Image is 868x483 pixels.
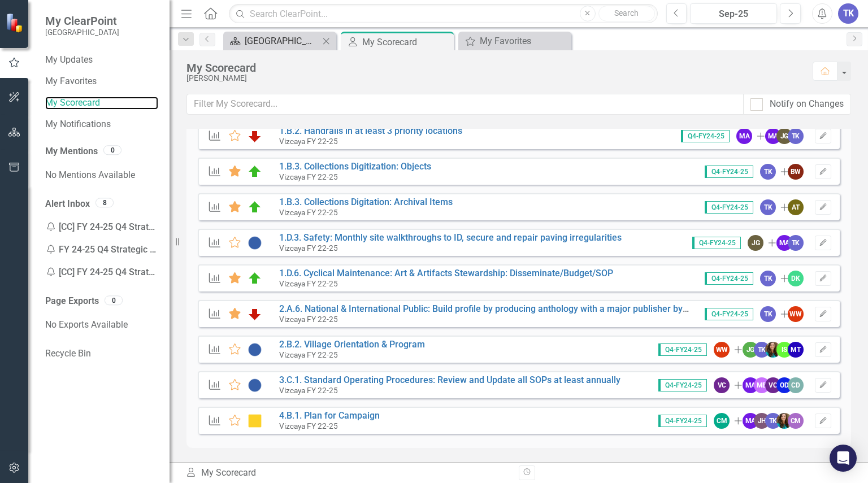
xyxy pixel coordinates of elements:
small: Vizcaya FY 22-25 [279,172,338,181]
img: At or Above Target [248,165,262,179]
button: Sep-25 [690,3,777,24]
div: 8 [96,198,114,207]
a: 3.C.1. Standard Operating Procedures: Review and Update all SOPs at least annually [279,375,620,385]
div: [GEOGRAPHIC_DATA] [245,34,319,48]
a: 4.B.1. Plan for Campaign [279,410,380,421]
img: Caution [248,414,262,428]
div: TK [760,271,776,286]
img: No Information [248,343,262,356]
div: No Exports Available [45,314,158,336]
small: Vizcaya FY 22-25 [279,350,338,359]
span: Q4-FY24-25 [658,415,707,427]
div: VC [765,377,781,393]
div: TK [754,342,770,358]
div: JG [748,235,763,251]
div: No Mentions Available [45,164,158,186]
div: MA [765,128,781,144]
a: My Scorecard [45,97,158,110]
div: My Favorites [480,34,568,48]
div: VC [714,377,730,393]
small: Vizcaya FY 22-25 [279,421,338,430]
div: DK [788,271,804,286]
span: Search [614,8,639,18]
div: CM [788,413,804,429]
a: 1.B.2. Handrails in at least 3 priority locations [279,125,462,136]
div: My Scorecard [185,467,510,480]
div: TK [765,413,781,429]
div: [CC] FY 24-25 Q4 Strategic Plan - Enter your data Reminder [45,216,158,238]
a: My Favorites [461,34,568,48]
div: IS [776,342,792,358]
a: 2.A.6. National & International Public: Build profile by producing anthology with a major publish... [279,303,719,314]
div: CD [788,377,804,393]
span: Q4-FY24-25 [681,130,730,142]
a: 1.D.3. Safety: Monthly site walkthroughs to ID, secure and repair paving irregularities [279,232,622,243]
img: Katie Kapczynski [765,342,781,358]
small: [GEOGRAPHIC_DATA] [45,28,119,37]
div: 0 [105,295,123,305]
div: MB [754,377,770,393]
img: At or Above Target [248,201,262,214]
div: FY 24-25 Q4 Strategic Plan - Enter your data Remin... [45,238,158,261]
img: Katie Kapczynski [776,413,792,429]
small: Vizcaya FY 22-25 [279,137,338,146]
a: 1.B.3. Collections Digitization: Objects [279,161,431,172]
a: 1.D.6. Cyclical Maintenance: Art & Artifacts Stewardship: Disseminate/Budget/SOP [279,268,613,279]
button: TK [838,3,858,24]
div: WW [714,342,730,358]
span: Q4-FY24-25 [705,166,753,178]
img: No Information [248,236,262,250]
div: WW [788,306,804,322]
div: TK [760,164,776,180]
span: My ClearPoint [45,14,119,28]
small: Vizcaya FY 22-25 [279,315,338,324]
div: My Scorecard [186,62,801,74]
div: AT [788,199,804,215]
small: Vizcaya FY 22-25 [279,208,338,217]
div: JG [743,342,758,358]
div: My Scorecard [362,35,451,49]
a: Alert Inbox [45,198,90,211]
input: Filter My Scorecard... [186,94,744,115]
span: Q4-FY24-25 [692,237,741,249]
img: Below Plan [248,307,262,321]
div: TK [788,235,804,251]
img: Below Plan [248,129,262,143]
div: BW [788,164,804,180]
a: My Updates [45,54,158,67]
img: At or Above Target [248,272,262,285]
a: [GEOGRAPHIC_DATA] [226,34,319,48]
div: OD [776,377,792,393]
span: Q4-FY24-25 [705,201,753,214]
div: MA [776,235,792,251]
div: TK [760,306,776,322]
span: Q4-FY24-25 [705,272,753,285]
a: My Favorites [45,75,158,88]
div: JG [776,128,792,144]
div: Sep-25 [694,7,773,21]
a: My Mentions [45,145,98,158]
span: Q4-FY24-25 [658,379,707,391]
div: Open Intercom Messenger [830,445,857,472]
small: Vizcaya FY 22-25 [279,386,338,395]
div: MT [788,342,804,358]
div: TK [760,199,776,215]
a: Page Exports [45,295,99,308]
a: My Notifications [45,118,158,131]
div: MA [743,413,758,429]
img: ClearPoint Strategy [6,13,25,33]
small: Vizcaya FY 22-25 [279,279,338,288]
div: MA [736,128,752,144]
a: Recycle Bin [45,347,158,360]
div: [PERSON_NAME] [186,74,801,82]
div: MA [743,377,758,393]
span: Q4-FY24-25 [705,308,753,320]
div: [CC] FY 24-25 Q4 Strategic Plan - Enter your data Reminder [45,261,158,284]
img: No Information [248,378,262,392]
div: TK [788,128,804,144]
div: Notify on Changes [770,98,844,111]
div: JH [754,413,770,429]
div: 0 [103,145,121,155]
a: 2.B.2. Village Orientation & Program [279,339,425,350]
